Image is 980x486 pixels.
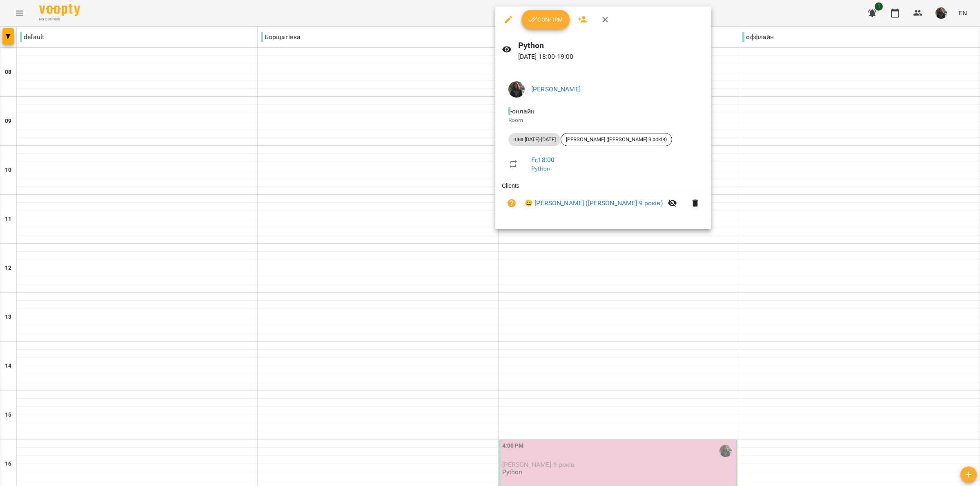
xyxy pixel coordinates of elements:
p: [DATE] 18:00 - 19:00 [518,52,705,62]
ul: Clients [502,182,705,220]
a: 😀 [PERSON_NAME] ([PERSON_NAME] 9 років) [525,198,663,208]
span: - онлайн [508,107,536,115]
img: 33f9a82ed513007d0552af73e02aac8a.jpg [508,81,525,98]
a: Python [531,165,550,172]
button: Confirm [521,10,570,29]
span: ціна [DATE]-[DATE] [508,136,561,143]
p: Room [508,116,698,124]
a: Fr , 18:00 [531,156,555,164]
div: [PERSON_NAME] ([PERSON_NAME] 9 років) [561,133,672,146]
button: Unpaid. Bill the attendance? [502,193,521,213]
span: [PERSON_NAME] ([PERSON_NAME] 9 років) [561,136,672,143]
a: [PERSON_NAME] [531,85,581,93]
span: Confirm [528,15,563,24]
h6: Python [518,39,705,52]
